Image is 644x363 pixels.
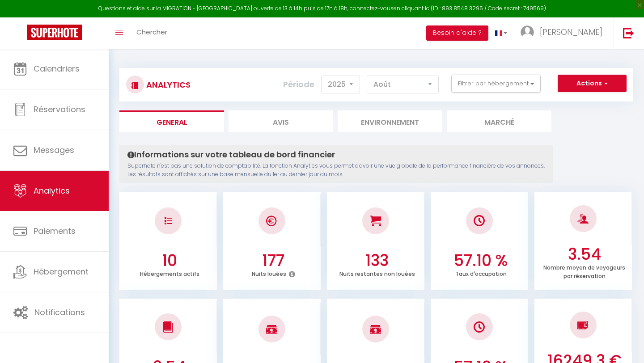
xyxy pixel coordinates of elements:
[339,268,415,278] p: Nuits restantes non louées
[539,245,630,264] h3: 3.54
[521,25,534,39] img: ...
[252,268,286,278] p: Nuits louées
[577,320,589,330] img: NO IMAGE
[136,27,167,37] span: Chercher
[165,217,172,224] img: NO IMAGE
[34,185,70,196] span: Analytics
[447,110,551,132] li: Marché
[34,144,74,156] span: Messages
[34,225,76,236] span: Paiements
[623,27,634,38] img: logout
[124,251,215,270] h3: 10
[426,25,488,41] button: Besoin d'aide ?
[119,110,224,132] li: General
[27,25,82,40] img: Super Booking
[543,262,625,280] p: Nombre moyen de voyageurs par réservation
[34,63,80,74] span: Calendriers
[474,321,485,333] img: NO IMAGE
[394,4,431,12] a: en cliquant ici
[558,75,627,93] button: Actions
[127,150,545,160] h4: Informations sur votre tableau de bord financier
[127,162,545,179] p: Superhote n'est pas une solution de comptabilité. La fonction Analytics vous permet d'avoir une v...
[228,251,318,270] h3: 177
[436,251,526,270] h3: 57.10 %
[34,307,85,318] span: Notifications
[283,75,314,94] label: Période
[606,325,644,363] iframe: LiveChat chat widget
[34,266,89,277] span: Hébergement
[140,268,199,278] p: Hébergements actifs
[455,268,507,278] p: Taux d'occupation
[338,110,442,132] li: Environnement
[34,104,85,115] span: Réservations
[144,75,191,95] h3: Analytics
[229,110,333,132] li: Avis
[451,75,541,93] button: Filtrer par hébergement
[540,26,602,38] span: [PERSON_NAME]
[514,17,614,49] a: ... [PERSON_NAME]
[332,251,422,270] h3: 133
[130,17,174,49] a: Chercher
